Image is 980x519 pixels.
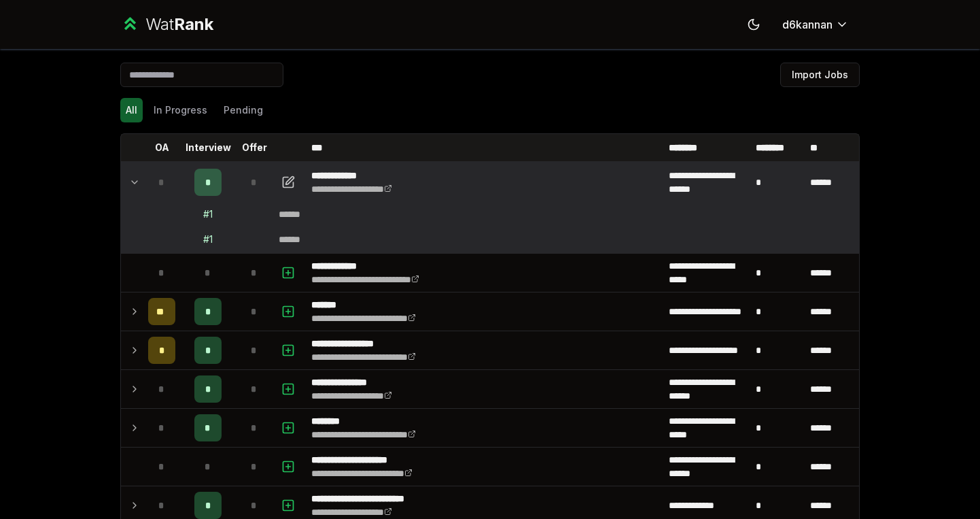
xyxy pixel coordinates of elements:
[242,141,267,154] p: Offer
[148,98,213,122] button: In Progress
[203,233,213,246] div: # 1
[145,14,213,35] div: Wat
[780,63,860,87] button: Import Jobs
[186,141,231,154] p: Interview
[174,14,213,34] span: Rank
[203,207,213,221] div: # 1
[120,98,143,122] button: All
[120,14,213,35] a: WatRank
[155,141,169,154] p: OA
[771,12,860,37] button: d6kannan
[782,16,833,33] span: d6kannan
[218,98,268,122] button: Pending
